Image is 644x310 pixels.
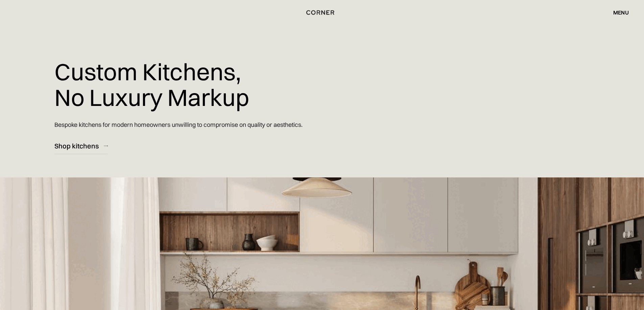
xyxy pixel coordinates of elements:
p: Bespoke kitchens for modern homeowners unwilling to compromise on quality or aesthetics. [54,115,303,134]
div: menu [606,7,629,18]
div: Shop kitchens [54,141,99,150]
a: home [299,8,345,17]
h1: Custom Kitchens, No Luxury Markup [54,54,249,115]
div: menu [613,10,629,15]
a: Shop kitchens [54,138,108,154]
